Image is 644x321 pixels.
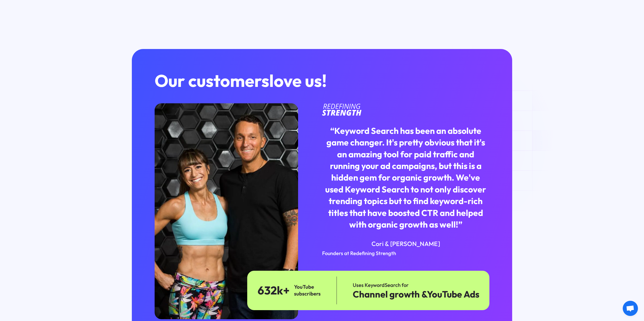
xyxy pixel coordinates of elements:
span: love us! [269,70,327,91]
img: Redefining Strength [322,103,362,116]
img: Cori & Ryan [154,102,299,320]
div: Channel growth & [353,289,479,300]
div: Open de chat [623,301,638,316]
h3: Our customers [155,72,428,90]
div: Founders at Redefining Strength [322,249,490,257]
span: YouTube Ads [427,288,479,300]
div: Uses KeywordSearch for [353,281,479,289]
div: “Keyword Search has been an absolute game changer. It's pretty obvious that it's an amazing tool ... [322,125,490,231]
div: Cori & [PERSON_NAME] [322,239,490,248]
div: 632k+ [258,284,289,297]
div: YouTube subscribers [294,284,321,297]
